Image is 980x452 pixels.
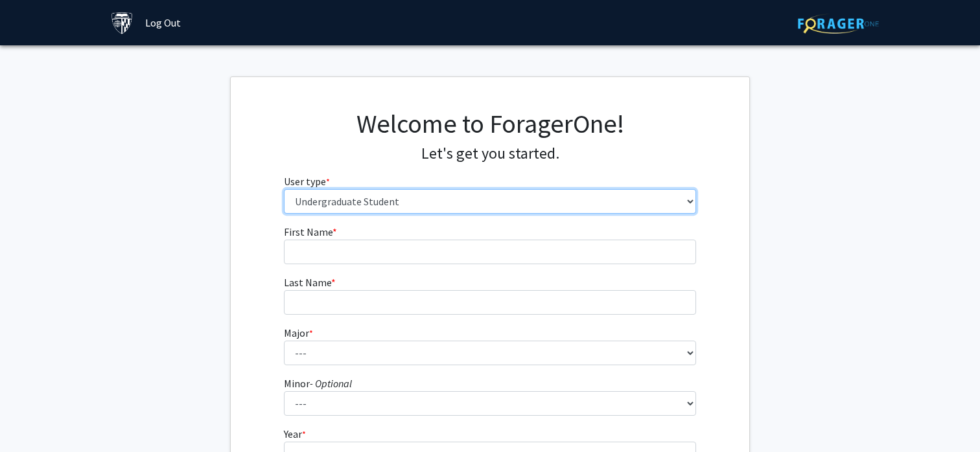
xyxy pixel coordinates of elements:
[284,225,332,238] span: First Name
[10,394,55,442] iframe: Chat
[111,12,134,34] img: Johns Hopkins University Logo
[284,426,306,442] label: Year
[310,377,352,390] i: - Optional
[284,174,330,189] label: User type
[798,14,879,34] img: ForagerOne Logo
[284,108,697,139] h1: Welcome to ForagerOne!
[284,376,352,391] label: Minor
[284,276,331,289] span: Last Name
[284,325,313,341] label: Major
[284,144,697,163] h4: Let's get you started.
